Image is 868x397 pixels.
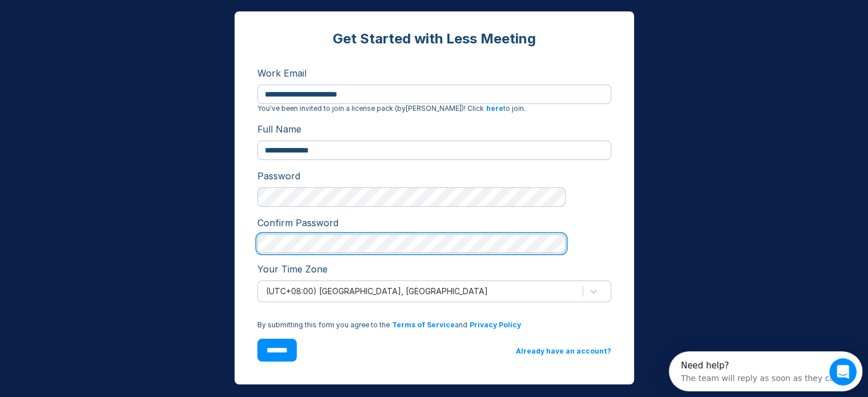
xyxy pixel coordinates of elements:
[5,5,204,36] div: Open Intercom Messenger
[470,320,521,329] a: Privacy Policy
[12,19,171,31] div: The team will reply as soon as they can
[12,10,171,19] div: Need help?
[829,358,857,386] iframe: Intercom live chat
[257,122,611,136] div: Full Name
[257,262,611,276] div: Your Time Zone
[257,30,611,48] div: Get Started with Less Meeting
[257,216,611,230] div: Confirm Password
[406,104,462,113] span: [PERSON_NAME]
[516,347,611,355] a: Already have an account?
[257,66,611,80] div: Work Email
[486,104,503,113] a: here
[669,351,862,391] iframe: Intercom live chat discovery launcher
[257,169,611,183] div: Password
[257,320,611,330] div: By submitting this form you agree to the and
[257,104,611,113] div: You've been invited to join a license pack (by )! Click to join.
[392,320,455,329] a: Terms of Service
